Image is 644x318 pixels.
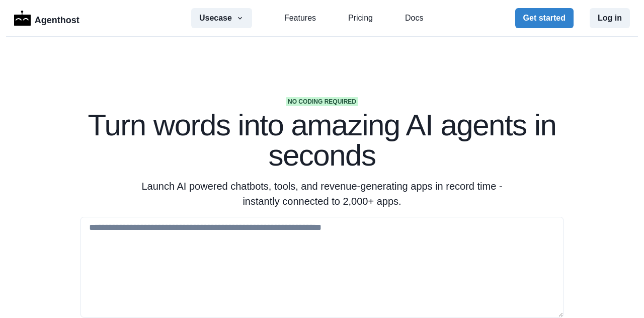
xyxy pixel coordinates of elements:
span: No coding required [286,97,358,106]
a: Docs [405,12,423,24]
p: Launch AI powered chatbots, tools, and revenue-generating apps in record time - instantly connect... [129,179,515,209]
a: Features [284,12,316,24]
a: LogoAgenthost [14,10,79,27]
button: Log in [590,8,630,28]
h1: Turn words into amazing AI agents in seconds [80,110,563,171]
p: Agenthost [35,10,79,27]
a: Pricing [348,12,373,24]
button: Get started [515,8,574,28]
button: Usecase [191,8,252,28]
img: Logo [14,11,31,26]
